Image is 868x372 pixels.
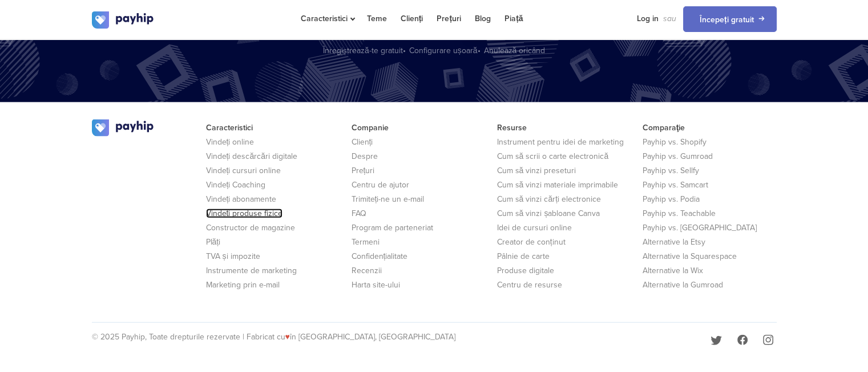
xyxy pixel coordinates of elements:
[206,180,266,190] a: Vindeți Coaching
[285,332,290,342] font: ♥
[643,166,699,175] a: Payhip vs. Sellfy
[643,180,708,190] font: Payhip vs. Samcart
[497,180,619,190] a: Cum să vinzi materiale imprimabile
[401,14,423,23] font: Clienți
[409,46,478,55] font: Configurare ușoară
[643,266,703,275] a: Alternative la Wix
[206,237,221,247] a: Plăți
[643,223,757,233] a: Payhip vs. [GEOGRAPHIC_DATA]
[497,166,576,175] a: Cum să vinzi preseturi
[206,251,260,261] a: TVA și impozite
[92,119,155,137] img: logo.svg
[643,137,706,147] a: Payhip vs. Shopify
[643,194,700,204] a: Payhip vs. Podia
[497,223,572,233] a: Idei de cursuri online
[497,280,562,290] a: Centru de resurse
[483,46,545,55] font: Anulează oricând
[352,223,433,233] a: Program de parteneriat
[700,15,754,25] font: Începeți gratuit
[643,209,716,218] a: Payhip vs. Teachable
[497,237,566,247] a: Creator de conținut
[760,331,777,349] a: Instagram
[352,151,378,161] a: Despre
[301,14,348,23] font: Caracteristici
[352,280,400,290] a: Harta site-ului
[663,14,676,23] font: sau
[352,180,409,190] a: Centru de ajutor
[352,137,373,147] a: Clienți
[352,237,380,247] a: Termeni
[352,251,408,261] a: Confidențialitate
[497,137,624,147] a: Instrument pentru idei de marketing
[206,223,295,233] a: Constructor de magazine
[352,209,366,218] font: FAQ
[403,46,406,55] font: •
[323,46,403,55] font: Înregistrează-te gratuit
[206,137,255,147] a: Vindeți online
[352,266,382,275] a: Recenzii
[206,266,297,275] a: Instrumente de marketing
[497,194,601,204] a: Cum să vinzi cărți electronice
[352,166,375,175] a: Prețuri
[497,251,550,261] a: Pâlnie de carte
[206,280,280,290] a: Marketing prin e-mail
[352,194,425,204] font: Trimiteți-ne un e-mail
[643,251,737,261] font: Alternative la Squarespace
[290,332,455,342] font: în [GEOGRAPHIC_DATA], [GEOGRAPHIC_DATA]
[206,151,297,161] font: Vindeți descărcări digitale
[643,151,713,161] a: Payhip vs. Gumroad
[206,166,281,175] a: Vindeți cursuri online
[206,209,283,218] a: Vindeți produse fizice
[497,266,554,275] a: Produse digitale
[367,14,387,23] font: Teme
[643,280,723,290] a: Alternative la Gumroad
[683,6,777,32] a: Începeți gratuit
[643,237,705,247] a: Alternative la Etsy
[92,332,285,342] font: © 2025 Payhip, Toate drepturile rezervate | Fabricat cu
[477,46,480,55] font: •
[637,14,659,23] font: Log in
[734,331,751,349] a: Facebook
[92,11,155,29] img: logo.svg
[497,209,600,218] a: Cum să vinzi șabloane Canva
[206,123,253,133] font: Caracteristici
[497,123,527,133] font: Resurse
[206,194,277,204] a: Vindeți abonamente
